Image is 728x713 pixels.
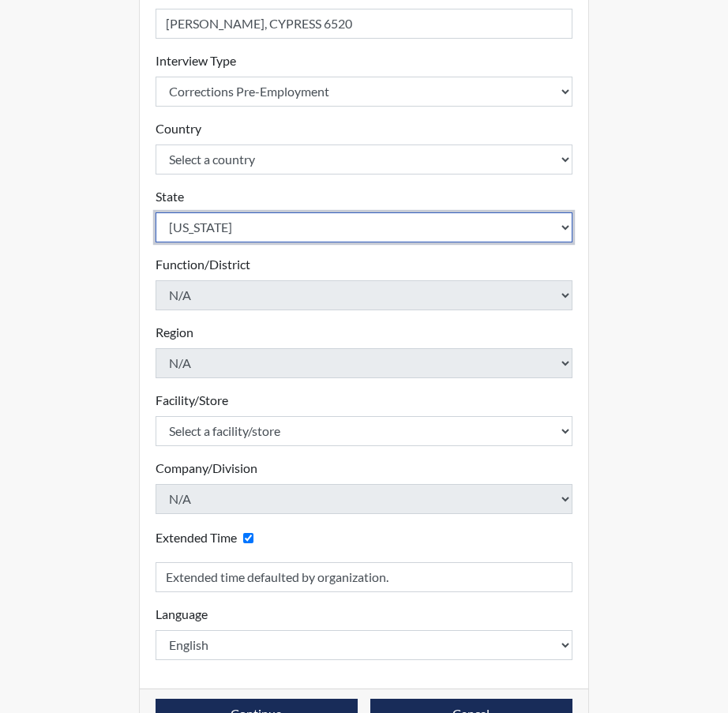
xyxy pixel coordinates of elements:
label: Function/District [156,255,250,274]
label: Country [156,119,201,138]
input: Insert a Registration ID, which needs to be a unique alphanumeric value for each interviewee [156,9,572,39]
label: Facility/Store [156,391,228,410]
label: Language [156,605,208,624]
div: Checking this box will provide the interviewee with an accomodation of extra time to answer each ... [156,527,260,550]
label: Company/Division [156,459,257,478]
label: Region [156,323,193,342]
label: Extended Time [156,528,237,547]
input: Reason for Extension [156,562,572,592]
label: State [156,187,184,206]
label: Interview Type [156,51,236,70]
